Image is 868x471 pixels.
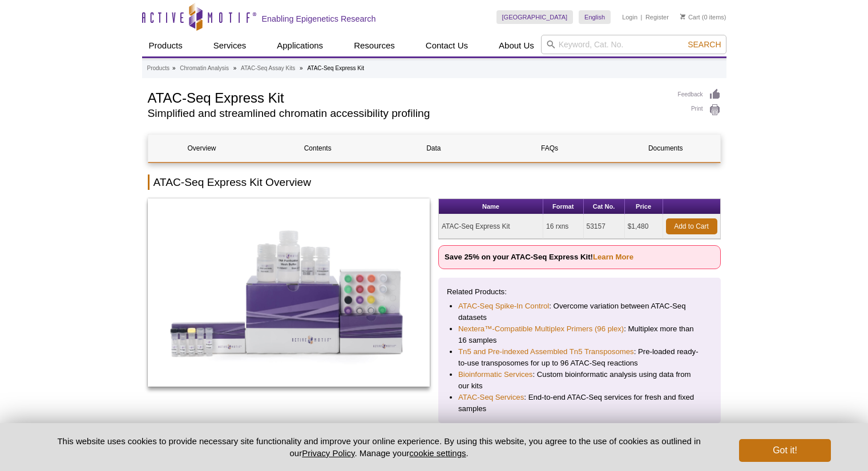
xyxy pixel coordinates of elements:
li: : Custom bioinformatic analysis using data from our kits [458,369,701,392]
h2: ATAC-Seq Express Kit Overview [148,174,721,190]
h2: Enabling Epigenetics Research [262,14,376,24]
a: English [579,10,611,24]
button: Got it! [739,439,830,462]
td: 16 rxns [543,214,584,239]
li: » [172,65,176,71]
a: Documents [612,135,719,162]
a: Register [645,13,669,21]
a: Data [380,135,487,162]
li: | [641,10,643,24]
strong: Save 25% on your ATAC-Seq Express Kit! [445,253,633,261]
a: Print [678,104,721,116]
a: Tn5 and Pre-indexed Assembled Tn5 Transposomes [458,346,634,358]
a: Applications [270,35,330,56]
a: Products [147,63,169,74]
button: Search [684,39,724,50]
li: » [300,65,303,71]
a: Bioinformatic Services [458,369,532,380]
h2: Simplified and streamlined chromatin accessibility profiling [148,108,667,119]
a: ATAC-Seq Assay Kits [241,63,295,74]
td: ATAC-Seq Express Kit [439,214,543,239]
span: Search [688,40,721,49]
img: Your Cart [680,14,685,19]
th: Name [439,199,543,214]
img: ATAC-Seq Express Kit [148,198,430,387]
a: ATAC-Seq Services [458,392,524,403]
a: [GEOGRAPHIC_DATA] [496,10,574,24]
a: Products [142,35,189,56]
a: Resources [347,35,402,56]
a: Cart [680,13,700,21]
p: This website uses cookies to provide necessary site functionality and improve your online experie... [38,435,721,459]
a: Add to Cart [666,218,717,234]
li: » [233,65,237,71]
a: Services [207,35,253,56]
a: Overview [148,135,256,162]
td: 53157 [584,214,625,239]
a: Chromatin Analysis [180,63,229,74]
a: Contact Us [419,35,475,56]
li: : Pre-loaded ready-to-use transposomes for up to 96 ATAC-Seq reactions [458,346,701,369]
li: : Overcome variation between ATAC-Seq datasets [458,301,701,323]
th: Format [543,199,584,214]
p: Related Products: [447,286,712,298]
a: Login [622,13,637,21]
a: FAQs [496,135,603,162]
th: Cat No. [584,199,625,214]
input: Keyword, Cat. No. [541,35,726,54]
a: About Us [492,35,541,56]
button: cookie settings [409,448,466,458]
a: Learn More [593,253,633,261]
td: $1,480 [625,214,663,239]
h1: ATAC-Seq Express Kit [148,88,667,105]
a: Nextera™-Compatible Multiplex Primers (96 plex) [458,323,624,335]
li: ATAC-Seq Express Kit [307,65,364,71]
a: Feedback [678,88,721,101]
a: Privacy Policy [302,448,354,458]
th: Price [625,199,663,214]
li: : End-to-end ATAC-Seq services for fresh and fixed samples [458,392,701,415]
li: (0 items) [680,10,726,24]
li: : Multiplex more than 16 samples [458,323,701,346]
a: ATAC-Seq Spike-In Control [458,301,549,312]
a: Contents [264,135,372,162]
